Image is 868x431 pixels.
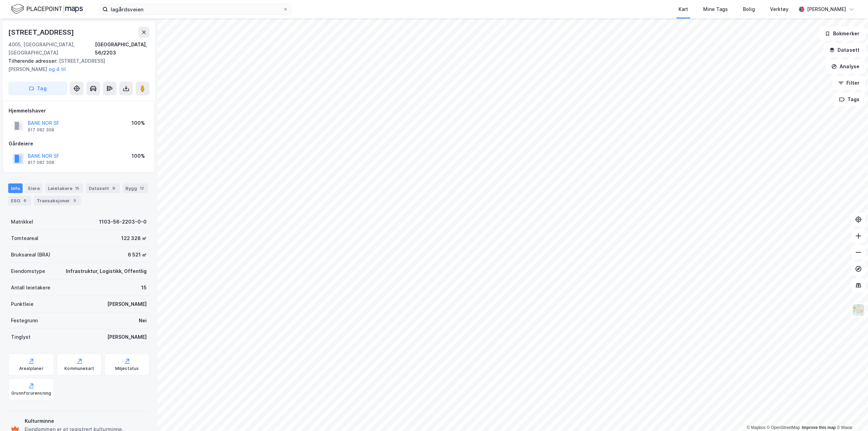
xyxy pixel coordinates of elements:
div: Bygg [123,183,148,193]
div: Grunnforurensning [11,391,51,396]
div: Kart [678,5,688,13]
div: [STREET_ADDRESS][PERSON_NAME] [8,57,144,73]
div: Nei [139,316,147,325]
div: 917 082 308 [28,127,54,133]
div: 6 [22,197,28,204]
div: Infrastruktur, Logistikk, Offentlig [66,267,147,275]
div: 100% [132,119,145,127]
img: logo.f888ab2527a4732fd821a326f86c7f29.svg [11,3,83,15]
div: Gårdeiere [9,140,149,148]
div: Bruksareal (BRA) [11,251,50,259]
div: Arealplaner [19,366,44,371]
div: Miljøstatus [115,366,139,371]
div: Matrikkel [11,218,33,226]
span: Tilhørende adresser: [8,58,59,64]
button: Filter [832,76,865,90]
div: [PERSON_NAME] [107,300,147,308]
a: OpenStreetMap [767,425,800,430]
div: 9 [110,185,117,192]
div: [PERSON_NAME] [107,333,147,341]
iframe: Chat Widget [834,398,868,431]
div: Punktleie [11,300,34,308]
div: Kulturminne [25,417,147,425]
div: Mine Tags [703,5,728,13]
div: 12 [138,185,145,192]
img: Z [852,303,865,316]
div: Tinglyst [11,333,30,341]
div: 917 082 308 [28,160,54,165]
button: Datasett [823,43,865,57]
div: 4005, [GEOGRAPHIC_DATA], [GEOGRAPHIC_DATA] [8,40,95,57]
div: Info [8,183,23,193]
div: 15 [74,185,81,192]
button: Bokmerker [819,27,865,40]
div: Eiendomstype [11,267,45,275]
input: Søk på adresse, matrikkel, gårdeiere, leietakere eller personer [108,4,283,14]
button: Analyse [826,60,865,73]
div: Eiere [25,183,42,193]
div: 15 [141,284,147,292]
div: Leietakere [45,183,83,193]
div: 5 [71,197,78,204]
div: [STREET_ADDRESS] [8,27,75,38]
div: 1103-56-2203-0-0 [99,218,147,226]
div: Transaksjoner [34,196,81,205]
div: [PERSON_NAME] [807,5,846,13]
div: Hjemmelshaver [9,107,149,115]
button: Tags [833,93,865,106]
div: Kommunekart [64,366,94,371]
div: ESG [8,196,31,205]
div: Bolig [743,5,755,13]
div: 122 328 ㎡ [121,234,147,242]
button: Tag [8,82,67,95]
div: Verktøy [770,5,788,13]
a: Improve this map [802,425,836,430]
div: Antall leietakere [11,284,50,292]
div: Festegrunn [11,316,38,325]
a: Mapbox [747,425,766,430]
div: Datasett [86,183,120,193]
div: 100% [132,152,145,160]
div: Tomteareal [11,234,38,242]
div: 6 521 ㎡ [128,251,147,259]
div: [GEOGRAPHIC_DATA], 56/2203 [95,40,149,57]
